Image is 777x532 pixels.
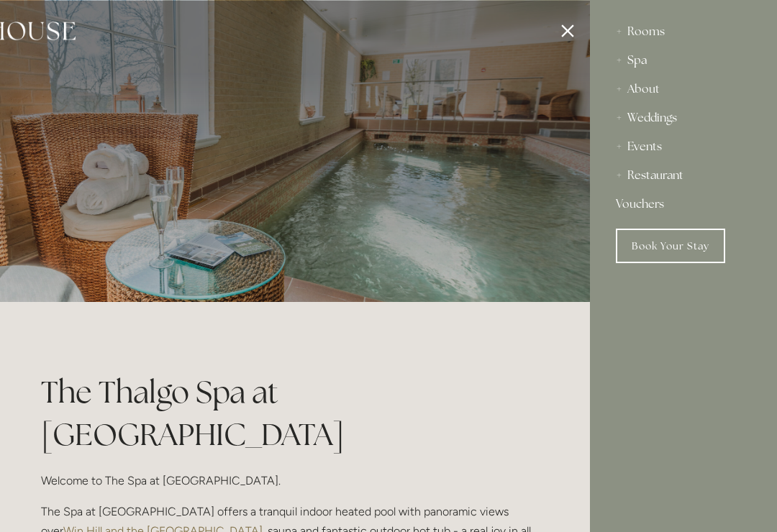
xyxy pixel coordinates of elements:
div: Weddings [616,104,751,132]
a: Book Your Stay [616,229,725,263]
div: Events [616,132,751,161]
div: Rooms [616,17,751,46]
div: Restaurant [616,161,751,190]
a: Vouchers [616,190,751,219]
div: About [616,75,751,104]
div: Spa [616,46,751,75]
